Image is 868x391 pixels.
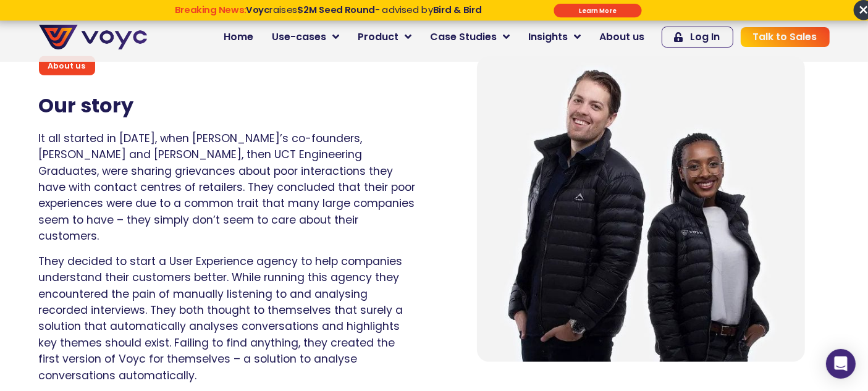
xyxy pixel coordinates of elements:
a: Case Studies [421,25,520,49]
span: raises - advised by [246,3,481,16]
span: Home [224,30,254,44]
a: Product [349,25,421,49]
p: They decided to start a User Experience agency to help companies understand their customers bette... [39,253,416,384]
a: Insights [520,25,591,49]
p: It all started in [DATE], when [PERSON_NAME]’s co-founders, [PERSON_NAME] and [PERSON_NAME], then... [39,130,416,245]
a: Log In [662,27,733,48]
strong: Bird & Bird [432,3,481,16]
span: Use-cases [272,30,327,44]
span: Insights [529,30,568,44]
span: About us [600,30,645,44]
div: Open Intercom Messenger [826,349,856,379]
a: Home [215,25,263,49]
a: About us [591,25,654,49]
strong: Voyc [246,3,269,16]
img: About us [477,56,805,361]
span: Case Studies [431,30,497,44]
span: Product [358,30,399,44]
div: Submit [554,4,641,17]
div: Breaking News: Voyc raises $2M Seed Round - advised by Bird & Bird [128,4,528,27]
a: Talk to Sales [741,27,830,47]
strong: Breaking News: [174,3,246,16]
div: About us [39,56,95,75]
img: voyc-full-logo [39,25,147,49]
span: Talk to Sales [753,32,817,42]
span: Log In [691,32,720,42]
a: Use-cases [263,25,349,49]
strong: $2M Seed Round [297,3,374,16]
h2: Our story [39,94,416,117]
